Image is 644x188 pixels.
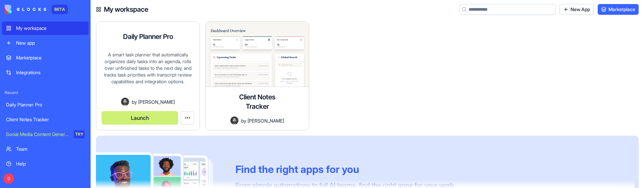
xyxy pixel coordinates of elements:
div: Marketplace [16,54,85,61]
a: Team [2,142,89,156]
span: by [241,117,246,124]
img: Avatar [230,116,238,125]
a: BETA [5,5,68,14]
span: Recent [2,90,89,95]
div: Team [16,146,85,152]
div: Social Media Content Generator [6,131,69,138]
h4: Daily Planner Pro [123,32,173,41]
a: Client Notes Tracker [2,113,89,126]
div: Daily Planner Pro [6,101,85,108]
span: [PERSON_NAME] [248,117,284,124]
a: Marketplace [2,51,89,64]
button: Launch [102,111,178,125]
div: Find the right apps for you [235,163,453,175]
a: Social Media Content GeneratorTRY [2,128,89,141]
a: My workspace [2,21,89,35]
div: A smart task planner that automatically organizes daily tasks into an agenda, rolls over unfinish... [102,51,194,98]
a: Client Notes TrackerAvatarby[PERSON_NAME] [205,21,309,130]
a: Daily Planner ProA smart task planner that automatically organizes daily tasks into an agenda, ro... [96,21,200,130]
div: Client Notes Tracker [6,116,85,123]
a: New app [2,36,89,50]
h4: Client Notes Tracker [230,92,284,111]
div: New app [16,40,85,46]
a: New App [559,4,594,15]
div: Help [16,160,85,167]
div: TRY [74,130,85,138]
a: Integrations [2,66,89,79]
a: Help [2,157,89,171]
img: Avatar [121,98,129,106]
div: BETA [52,5,68,14]
div: My workspace [16,25,85,32]
h4: My workspace [104,5,148,14]
span: [PERSON_NAME] [138,98,175,105]
div: Integrations [16,69,85,76]
a: Daily Planner Pro [2,98,89,111]
span: by [132,98,137,105]
a: Marketplace [598,4,639,15]
span: D [3,173,14,184]
img: logo [5,5,46,14]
